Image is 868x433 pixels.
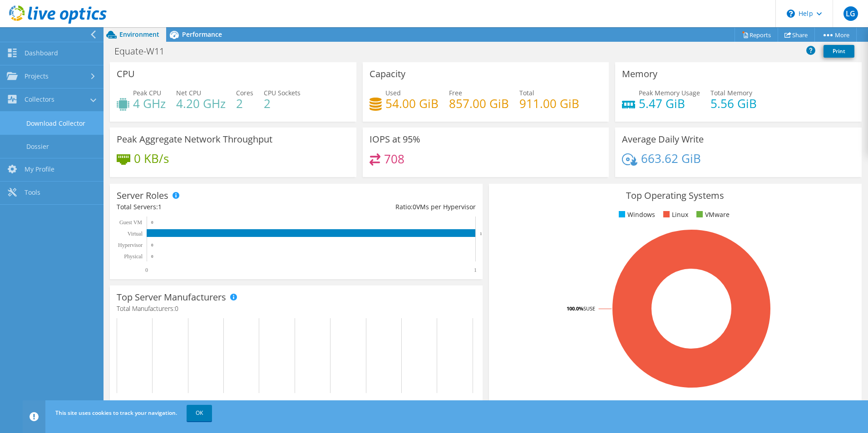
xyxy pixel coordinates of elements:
h4: 54.00 GiB [385,98,439,108]
span: This site uses cookies to track your navigation. [55,409,177,417]
a: Reports [735,28,778,42]
span: Used [385,89,401,97]
h4: 4.20 GHz [176,98,226,108]
text: 0 [151,243,153,247]
h3: Server Roles [117,191,168,201]
h3: Capacity [370,69,405,79]
h3: Peak Aggregate Network Throughput [117,134,272,144]
text: 1 [480,231,482,236]
h3: Average Daily Write [622,134,704,144]
h3: Top Server Manufacturers [117,292,226,302]
span: Total [519,89,534,97]
a: Print [824,45,854,58]
h3: Memory [622,69,657,79]
span: Environment [119,30,159,39]
svg: \n [787,10,795,18]
tspan: 100.0% [567,305,583,312]
span: 0 [175,304,178,313]
span: LG [843,6,858,21]
li: VMware [694,210,730,220]
div: Total Servers: [117,202,296,212]
span: Net CPU [176,89,201,97]
span: 1 [158,202,162,211]
h4: 708 [384,154,404,164]
span: 0 [413,202,416,211]
h3: IOPS at 95% [370,134,420,144]
span: Cores [236,89,253,97]
a: Share [778,28,815,42]
span: Total Memory [710,89,752,97]
h4: 4 GHz [133,98,166,108]
h4: 0 KB/s [134,153,169,163]
h1: Equate-W11 [110,46,178,56]
h4: 911.00 GiB [519,98,579,108]
text: Physical [124,253,143,260]
a: OK [187,405,212,421]
h4: 2 [236,98,253,108]
a: More [814,28,857,42]
h4: 857.00 GiB [449,98,509,108]
h4: Total Manufacturers: [117,304,476,314]
text: 0 [151,220,153,225]
li: Linux [661,210,688,220]
div: Ratio: VMs per Hypervisor [296,202,475,212]
h4: 663.62 GiB [641,153,701,163]
tspan: SUSE [583,305,595,312]
text: 1 [474,267,477,273]
h3: Top Operating Systems [496,191,855,201]
text: 0 [151,254,153,259]
span: Peak CPU [133,89,161,97]
li: Windows [616,210,655,220]
h4: 2 [264,98,301,108]
span: Performance [182,30,222,39]
span: CPU Sockets [264,89,301,97]
text: Hypervisor [118,242,143,248]
h3: CPU [117,69,135,79]
span: Peak Memory Usage [639,89,700,97]
text: Virtual [128,231,143,237]
span: Free [449,89,462,97]
h4: 5.56 GiB [710,98,757,108]
text: Guest VM [119,219,142,226]
text: 0 [145,267,148,273]
h4: 5.47 GiB [639,98,700,108]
